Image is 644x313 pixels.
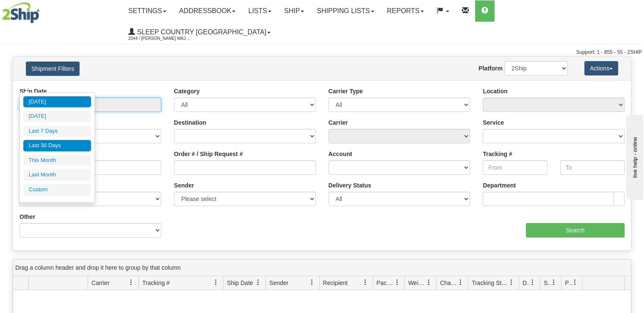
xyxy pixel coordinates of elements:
[124,275,138,290] a: Carrier filter column settings
[358,275,373,290] a: Recipient filter column settings
[568,275,582,290] a: Pickup Status filter column settings
[209,275,223,290] a: Tracking # filter column settings
[526,223,625,238] input: Search
[2,49,642,56] div: Support: 1 - 855 - 55 - 2SHIP
[440,279,458,287] span: Charge
[128,34,192,43] span: 2044 / [PERSON_NAME] Major [PERSON_NAME]
[6,7,78,14] div: live help - online
[329,118,348,127] label: Carrier
[472,279,509,287] span: Tracking Status
[227,279,253,287] span: Ship Date
[19,212,35,221] label: Other
[142,279,170,287] span: Tracking #
[522,279,530,287] span: Delivery Status
[269,279,288,287] span: Sender
[504,275,519,290] a: Tracking Status filter column settings
[547,275,561,290] a: Shipment Issues filter column settings
[26,61,80,76] button: Shipment Filters
[478,64,503,73] label: Platform
[174,181,194,190] label: Sender
[242,0,277,22] a: Lists
[23,126,91,137] li: Last 7 Days
[305,275,319,290] a: Sender filter column settings
[329,181,371,190] label: Delivery Status
[91,279,110,287] span: Carrier
[23,140,91,151] li: Last 30 Days
[135,28,266,36] span: Sleep Country [GEOGRAPHIC_DATA]
[329,87,363,95] label: Carrier Type
[173,0,242,22] a: Addressbook
[19,87,47,95] label: Ship Date
[2,2,39,23] img: logo2044.jpg
[310,0,380,22] a: Shipping lists
[23,169,91,181] li: Last Month
[122,0,173,22] a: Settings
[483,118,504,127] label: Service
[408,279,426,287] span: Weight
[584,61,618,75] button: Actions
[23,155,91,166] li: This Month
[422,275,436,290] a: Weight filter column settings
[251,275,265,290] a: Ship Date filter column settings
[122,22,277,43] a: Sleep Country [GEOGRAPHIC_DATA] 2044 / [PERSON_NAME] Major [PERSON_NAME]
[174,150,243,158] label: Order # / Ship Request #
[323,279,348,287] span: Recipient
[453,275,468,290] a: Charge filter column settings
[23,111,91,122] li: [DATE]
[390,275,404,290] a: Packages filter column settings
[174,87,200,95] label: Category
[483,87,507,95] label: Location
[376,279,394,287] span: Packages
[483,150,512,158] label: Tracking #
[329,150,352,158] label: Account
[560,160,625,175] input: To
[483,181,516,190] label: Department
[174,118,206,127] label: Destination
[278,0,310,22] a: Ship
[525,275,540,290] a: Delivery Status filter column settings
[565,279,572,287] span: Pickup Status
[381,0,430,22] a: Reports
[625,113,643,200] iframe: chat widget
[544,279,551,287] span: Shipment Issues
[483,160,547,175] input: From
[23,96,91,108] li: [DATE]
[13,260,631,276] div: grid grouping header
[23,184,91,196] li: Custom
